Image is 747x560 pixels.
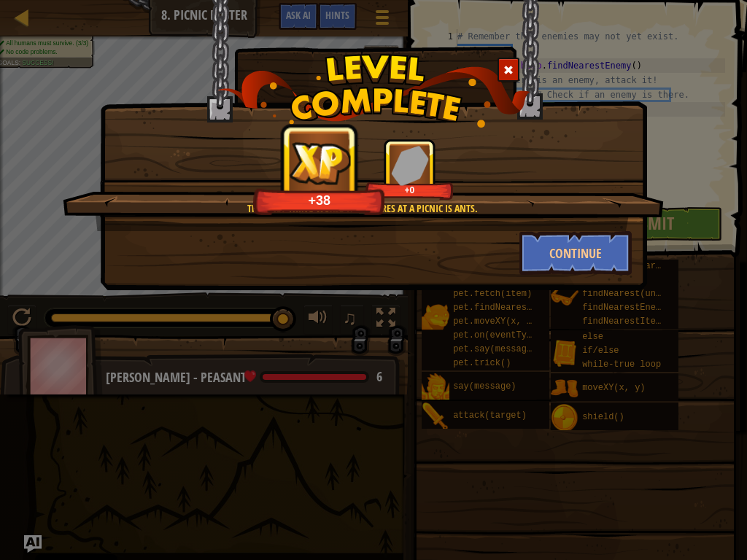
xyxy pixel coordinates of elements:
img: reward_icon_gems.png [391,145,429,185]
div: +38 [258,192,382,209]
div: +0 [368,184,451,195]
div: The only thing worse than ogres at a picnic is ants. [132,201,592,216]
img: level_complete.png [217,54,530,128]
button: Continue [519,231,632,275]
img: reward_icon_xp.png [290,141,351,184]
